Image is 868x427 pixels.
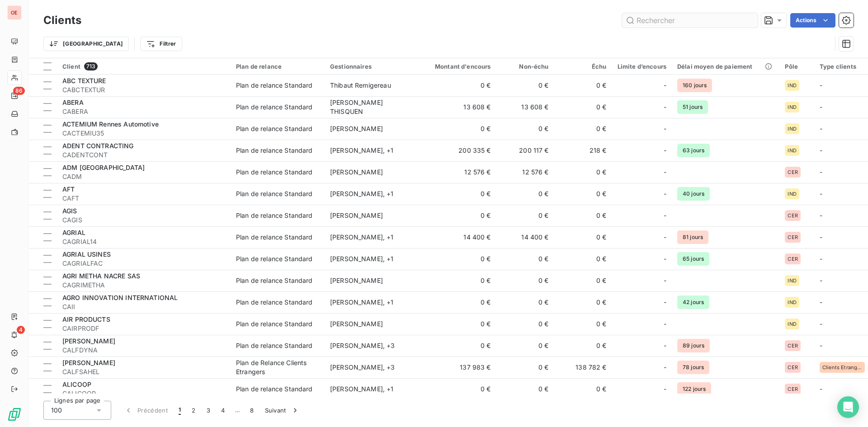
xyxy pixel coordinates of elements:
span: AFT [62,185,75,193]
td: 14 400 € [419,226,496,248]
div: Échu [560,63,607,70]
input: Rechercher [622,13,758,28]
span: IND [788,300,796,305]
span: [PERSON_NAME] [62,337,115,345]
div: Plan de relance Standard [236,124,313,133]
span: 40 jours [677,187,710,201]
span: 81 jours [677,230,708,244]
td: 13 608 € [419,96,496,118]
span: - [820,103,822,111]
div: [PERSON_NAME] , + 1 [330,298,413,307]
span: IND [788,278,796,283]
div: Pôle [785,63,809,70]
div: Plan de relance Standard [236,233,313,242]
span: CER [788,213,797,218]
div: Plan de relance Standard [236,211,313,220]
span: 1 [179,406,181,415]
td: 0 € [554,270,612,291]
span: ADENT CONTRACTING [62,142,134,150]
div: Délai moyen de paiement [677,63,774,70]
span: Clients Etrangers [822,365,862,370]
div: [PERSON_NAME] , + 1 [330,233,413,242]
span: CER [788,343,797,348]
td: 138 782 € [554,357,612,378]
span: 78 jours [677,361,709,374]
td: 0 € [554,205,612,226]
span: - [664,254,666,263]
div: Plan de relance Standard [236,81,313,90]
td: 0 € [419,118,496,140]
button: 3 [201,401,216,420]
img: Logo LeanPay [7,407,22,422]
span: CER [788,386,797,392]
div: Plan de relance Standard [236,341,313,350]
span: - [664,124,666,133]
span: - [664,211,666,220]
span: Thibaut Remigereau [330,81,391,89]
span: CER [788,365,797,370]
span: - [820,125,822,132]
div: Plan de relance Standard [236,103,313,112]
td: 0 € [419,335,496,357]
span: ACTEMIUM Rennes Automotive [62,120,159,128]
div: Plan de relance Standard [236,254,313,263]
td: 0 € [496,75,554,96]
span: IND [788,126,796,131]
span: [PERSON_NAME] [330,277,383,284]
td: 0 € [419,183,496,205]
td: 0 € [496,183,554,205]
span: [PERSON_NAME] [330,211,383,219]
span: - [820,190,822,197]
span: … [230,403,245,418]
span: AGRI METHA NACRE SAS [62,272,140,280]
span: 42 jours [677,296,709,309]
span: CER [788,256,797,262]
span: [PERSON_NAME] THISQUEN [330,99,383,115]
span: - [664,363,666,372]
td: 0 € [419,378,496,400]
button: 4 [216,401,230,420]
span: 51 jours [677,100,708,114]
div: Plan de relance Standard [236,298,313,307]
span: CAIRPRODF [62,324,225,333]
button: 8 [245,401,259,420]
span: 65 jours [677,252,709,266]
button: Actions [790,13,835,28]
span: Client [62,63,80,70]
span: - [820,277,822,284]
span: - [820,342,822,349]
div: Plan de relance Standard [236,276,313,285]
div: [PERSON_NAME] , + 1 [330,189,413,198]
td: 0 € [419,248,496,270]
td: 14 400 € [496,226,554,248]
span: [PERSON_NAME] [330,320,383,328]
span: ABERA [62,99,84,106]
span: - [820,255,822,263]
td: 137 983 € [419,357,496,378]
span: - [664,189,666,198]
div: Non-échu [502,63,549,70]
span: CER [788,235,797,240]
span: - [664,81,666,90]
span: AGRIAL USINES [62,250,111,258]
td: 0 € [554,335,612,357]
td: 0 € [554,161,612,183]
span: IND [788,148,796,153]
td: 0 € [554,313,612,335]
td: 0 € [496,335,554,357]
span: AGRIAL [62,229,85,236]
span: AGRO INNOVATION INTERNATIONAL [62,294,178,301]
span: [PERSON_NAME] [330,168,383,176]
td: 13 608 € [496,96,554,118]
td: 12 576 € [419,161,496,183]
td: 0 € [554,378,612,400]
div: [PERSON_NAME] , + 3 [330,341,413,350]
span: - [820,320,822,328]
div: Plan de relance [236,63,319,70]
span: IND [788,321,796,327]
span: CAGRIMETHA [62,281,225,290]
span: 4 [17,326,25,334]
td: 0 € [419,313,496,335]
span: 89 jours [677,339,710,352]
span: CALFDYNA [62,346,225,355]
